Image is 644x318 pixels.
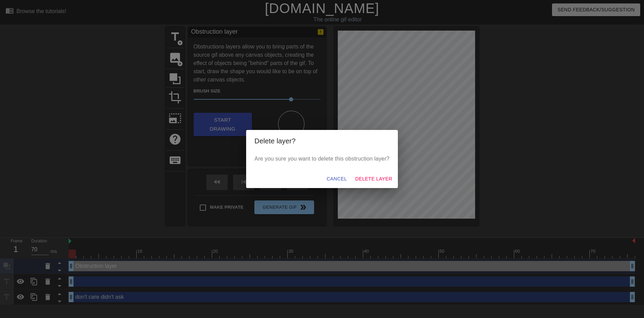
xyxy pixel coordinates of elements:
[326,175,347,183] span: Cancel
[355,175,392,183] span: Delete Layer
[254,135,389,146] h2: Delete layer?
[254,155,389,163] p: Are you sure you want to delete this obstruction layer?
[324,173,349,185] button: Cancel
[353,173,395,185] button: Delete Layer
